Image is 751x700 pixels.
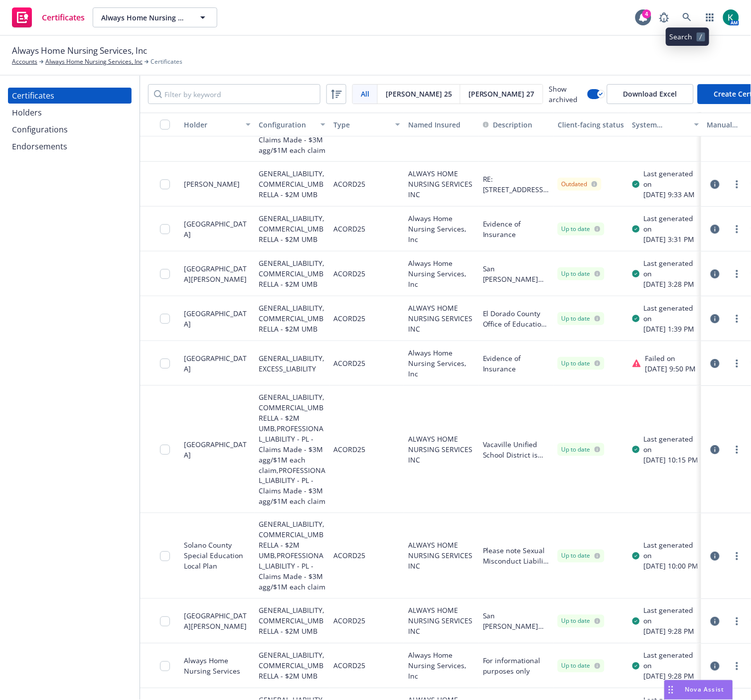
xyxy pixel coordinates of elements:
[150,57,182,66] span: Certificates
[468,89,535,99] span: [PERSON_NAME] 27
[333,302,365,335] div: ACORD25
[160,179,170,189] input: Toggle Row Selected
[731,223,743,235] a: more
[644,671,699,682] div: [DATE] 9:28 PM
[184,263,251,284] div: [GEOGRAPHIC_DATA][PERSON_NAME]
[259,605,325,637] div: GENERAL_LIABILITY,COMMERCIAL_UMBRELLA - $2M UMB
[259,119,314,130] div: Configuration
[333,650,365,682] div: ACORD25
[148,84,320,104] input: Filter by keyword
[259,213,325,245] div: GENERAL_LIABILITY,COMMERCIAL_UMBRELLA - $2M UMB
[259,392,325,507] div: GENERAL_LIABILITY,COMMERCIAL_UMBRELLA - $2M UMB,PROFESSIONAL_LIABILITY - PL - Claims Made - $3M a...
[731,660,743,672] a: more
[259,257,325,290] div: GENERAL_LIABILITY,COMMERCIAL_UMBRELLA - $2M UMB
[8,138,132,154] a: Endorsements
[632,119,688,130] div: System certificate last generated
[483,546,550,567] button: Please note Sexual Misconduct Liability is included for $1,000,000 each claim/$3,000,000 aggregat...
[644,234,699,244] div: [DATE] 3:31 PM
[731,268,743,280] a: more
[562,269,601,278] div: Up to date
[12,105,42,120] div: Holders
[333,519,365,592] div: ACORD25
[404,113,479,136] button: Named Insured
[607,84,694,104] button: Download Excel
[160,661,170,671] input: Toggle Row Selected
[558,119,624,130] div: Client-facing status
[483,439,550,460] button: Vacaville Unified School District is included as Additional Insured.
[549,84,584,105] span: Show archived
[562,617,601,626] div: Up to date
[333,168,365,200] div: ACORD25
[404,296,479,341] div: ALWAYS HOME NURSING SERVICES INC
[12,88,54,104] div: Certificates
[12,44,147,57] span: Always Home Nursing Services, Inc
[259,302,325,335] div: GENERAL_LIABILITY,COMMERCIAL_UMBRELLA - $2M UMB
[404,207,479,251] div: Always Home Nursing Services, Inc
[644,605,699,626] div: Last generated on
[101,12,187,23] span: Always Home Nursing Services, Inc
[644,303,699,324] div: Last generated on
[644,650,699,671] div: Last generated on
[645,353,696,363] div: Failed on
[160,551,170,561] input: Toggle Row Selected
[333,392,365,507] div: ACORD25
[333,119,389,130] div: Type
[333,347,365,379] div: ACORD25
[8,105,132,120] a: Holders
[677,7,697,27] a: Search
[45,57,143,66] a: Always Home Nursing Services, Inc
[184,611,251,632] div: [GEOGRAPHIC_DATA][PERSON_NAME]
[12,121,68,137] div: Configurations
[644,455,699,465] div: [DATE] 10:15 PM
[184,540,251,572] div: Solano County Special Education Local Plan
[404,251,479,296] div: Always Home Nursing Services, Inc
[562,314,601,323] div: Up to date
[93,7,217,27] button: Always Home Nursing Services, Inc
[644,561,699,572] div: [DATE] 10:00 PM
[361,89,369,99] span: All
[184,353,251,374] div: [GEOGRAPHIC_DATA]
[700,7,720,27] a: Switch app
[562,445,601,454] div: Up to date
[644,434,699,455] div: Last generated on
[184,308,251,329] div: [GEOGRAPHIC_DATA]
[259,347,325,379] div: GENERAL_LIABILITY,EXCESS_LIABILITY
[644,540,699,561] div: Last generated on
[333,605,365,637] div: ACORD25
[483,353,550,374] button: Evidence of Insurance
[180,113,255,136] button: Holder
[12,138,67,154] div: Endorsements
[404,599,479,644] div: ALWAYS HOME NURSING SERVICES INC
[665,681,677,700] div: Drag to move
[483,119,532,130] button: Description
[723,9,739,25] img: photo
[644,213,699,234] div: Last generated on
[184,179,240,189] div: [PERSON_NAME]
[562,662,601,671] div: Up to date
[731,357,743,369] a: more
[160,224,170,234] input: Toggle Row Selected
[562,552,601,561] div: Up to date
[408,119,475,130] div: Named Insured
[685,686,725,694] span: Nova Assist
[628,113,703,136] button: System certificate last generated
[483,219,550,239] span: Evidence of Insurance
[731,444,743,456] a: more
[259,650,325,682] div: GENERAL_LIABILITY,COMMERCIAL_UMBRELLA - $2M UMB
[644,168,699,189] div: Last generated on
[731,178,743,190] a: more
[259,168,325,200] div: GENERAL_LIABILITY,COMMERCIAL_UMBRELLA - $2M UMB
[483,611,550,632] span: San [PERSON_NAME] Unified School District, its directors, officers, agents, employees, and guests...
[42,13,85,21] span: Certificates
[160,616,170,626] input: Toggle Row Selected
[255,113,329,136] button: Configuration
[329,113,404,136] button: Type
[645,363,696,374] div: [DATE] 9:50 PM
[333,213,365,245] div: ACORD25
[483,656,550,677] button: For informational purposes only
[160,358,170,368] input: Toggle Row Selected
[483,263,550,284] span: San [PERSON_NAME] Unified School District, its directors, officers, agents, employees, and guests...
